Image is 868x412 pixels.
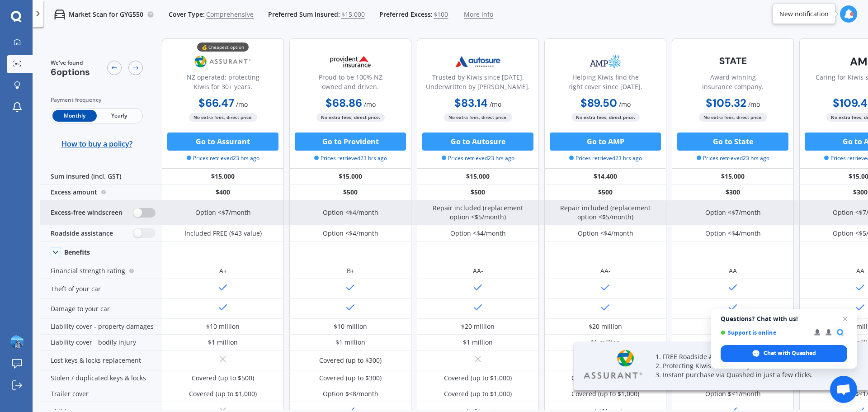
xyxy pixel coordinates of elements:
div: $400 [162,185,284,200]
img: Assurant.png [193,50,253,73]
span: No extra fees, direct price. [316,113,385,122]
div: 💰 Cheapest option [197,43,249,52]
div: Roadside assistance [40,225,162,242]
div: $15,000 [417,169,539,185]
div: Covered (up to $1,000) [571,374,639,383]
span: / mo [490,100,501,109]
div: $10 million [206,322,240,331]
div: $15,000 [162,169,284,185]
p: 2. Protecting Kiwis for over 35 years. [656,361,845,370]
span: / mo [619,100,631,109]
button: Go to Autosure [422,133,533,151]
span: How to buy a policy? [61,139,132,148]
img: car.f15378c7a67c060ca3f3.svg [54,9,65,20]
div: Included FREE ($43 value) [184,229,262,238]
img: AMP.webp [576,50,635,73]
div: $20 million [589,322,622,331]
button: Go to Assurant [167,133,278,151]
div: AA [729,266,737,275]
div: Option <$7/month [195,208,251,217]
b: $89.50 [580,96,617,110]
span: $100 [434,10,448,19]
div: $10 million [334,322,367,331]
span: Prices retrieved 23 hrs ago [187,154,259,162]
img: State-text-1.webp [703,50,763,71]
div: $15,000 [672,169,794,185]
div: Sum insured (incl. GST) [40,169,162,185]
b: $66.47 [198,96,234,110]
div: Liability cover - bodily injury [40,335,162,350]
span: Preferred Excess: [379,10,433,19]
span: $15,000 [341,10,365,19]
div: $20 million [461,322,495,331]
div: Financial strength rating [40,263,162,279]
span: Monthly [52,110,97,122]
div: $300 [672,185,794,200]
div: AA- [600,266,611,275]
div: Excess-free windscreen [40,200,162,225]
div: Payment frequency [51,95,143,104]
div: $1 million [463,338,493,347]
img: ALV-UjVJ_AQnhbvwpiZwFDqDn2SoMBAL5fPZ1dTKwTrvqdzr2mx2chYWuKupD57c3t8GaJZ1irk5HK0pjd0rg-U8z2lGbiWAy... [10,335,24,349]
div: Chat with Quashed [721,345,847,362]
div: Liability cover - property damages [40,319,162,335]
div: AA- [473,266,483,275]
div: Option $<1/month [705,389,761,398]
div: Open chat [830,376,857,403]
span: / mo [236,100,248,109]
span: Comprehensive [206,10,254,19]
div: Theft of your car [40,279,162,299]
div: Lost keys & locks replacement [40,350,162,370]
div: Option <$4/month [323,208,378,217]
button: Go to AMP [550,133,661,151]
span: Questions? Chat with us! [721,315,847,322]
div: Repair included (replacement option <$5/month) [424,204,532,222]
p: 1. FREE Roadside Assistance for a limited time. [656,352,845,361]
div: Repair included (replacement option <$5/month) [551,204,660,222]
div: Proud to be 100% NZ owned and driven. [297,72,404,95]
p: Market Scan for GYG550 [69,10,143,19]
span: Cover Type: [169,10,205,19]
div: Benefits [64,248,90,256]
span: No extra fees, direct price. [189,113,257,122]
div: AA [856,266,864,275]
div: Helping Kiwis find the right cover since [DATE]. [552,72,659,95]
span: More info [464,10,493,19]
b: $83.14 [454,96,488,110]
div: NZ operated; protecting Kiwis for 30+ years. [170,72,276,95]
div: Award winning insurance company. [679,72,786,95]
div: B+ [347,266,354,275]
div: $500 [544,185,666,200]
div: $14,400 [544,169,666,185]
div: Excess amount [40,185,162,200]
div: Covered (up to $1,000) [444,374,512,383]
div: Trusted by Kiwis since [DATE]. Underwritten by [PERSON_NAME]. [425,72,531,95]
img: Assurant.webp [581,349,645,381]
div: New notification [779,9,829,19]
button: Go to State [677,133,788,151]
span: / mo [748,100,760,109]
div: Covered (up to $300) [319,356,382,365]
span: Prices retrieved 23 hrs ago [569,154,642,162]
div: Covered (up to $300) [319,374,382,383]
div: Trailer cover [40,386,162,402]
span: No extra fees, direct price. [699,113,767,122]
div: Option <$4/month [323,229,378,238]
span: Preferred Sum Insured: [268,10,340,19]
div: Covered (up to $1,000) [571,389,639,398]
span: Prices retrieved 23 hrs ago [314,154,387,162]
button: Go to Provident [295,133,406,151]
b: $68.86 [325,96,362,110]
div: $1 million [335,338,365,347]
div: Option <$4/month [705,229,761,238]
span: We've found [51,59,90,67]
div: Option <$7/month [705,208,761,217]
img: Autosure.webp [448,50,508,73]
p: 3. Instant purchase via Quashed in just a few clicks. [656,370,845,379]
div: $1 million [208,338,238,347]
span: Support is online [721,329,808,336]
div: $500 [417,185,539,200]
div: Option <$4/month [578,229,633,238]
span: Prices retrieved 23 hrs ago [697,154,769,162]
span: Close chat [840,313,850,324]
